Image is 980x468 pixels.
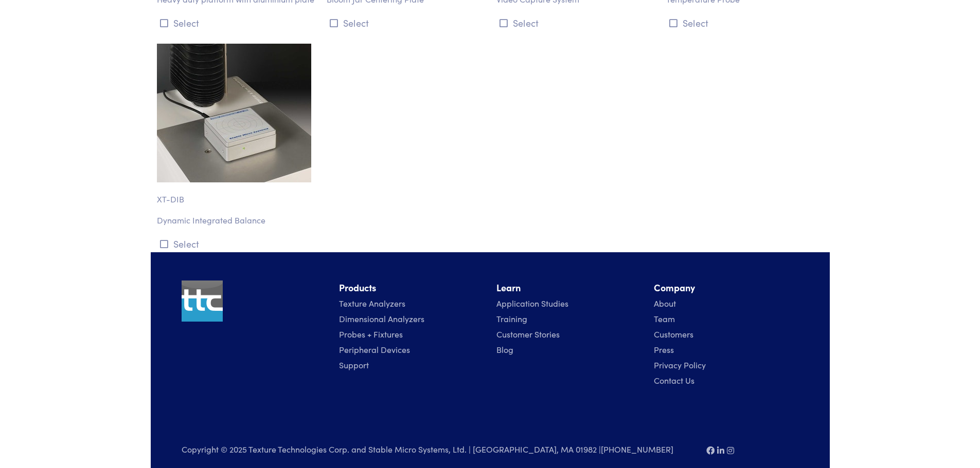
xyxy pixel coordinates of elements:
[654,313,675,324] a: Team
[182,280,223,322] img: ttc_logo_1x1_v1.0.png
[496,14,654,31] button: Select
[496,297,568,309] a: Application Studies
[339,359,369,370] a: Support
[339,297,405,309] a: Texture Analyzers
[496,280,642,295] li: Learn
[339,328,403,340] a: Probes + Fixtures
[654,375,694,386] a: Contact Us
[157,14,314,31] button: Select
[157,214,314,227] p: Dynamic Integrated Balance
[496,328,560,340] a: Customer Stories
[601,443,673,455] a: [PHONE_NUMBER]
[666,14,824,31] button: Select
[157,235,314,252] button: Select
[327,14,484,31] button: Select
[654,328,693,340] a: Customers
[339,344,410,355] a: Peripheral Devices
[339,280,484,295] li: Products
[157,182,314,206] p: XT-DIB
[182,442,694,456] p: Copyright © 2025 Texture Technologies Corp. and Stable Micro Systems, Ltd. | [GEOGRAPHIC_DATA], M...
[339,313,424,324] a: Dimensional Analyzers
[654,344,674,355] a: Press
[654,297,676,309] a: About
[654,280,799,295] li: Company
[654,359,706,370] a: Privacy Policy
[496,344,513,355] a: Blog
[157,44,311,182] img: accessories-xt_dib-dynamic-integrated-balance.jpg
[496,313,527,324] a: Training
